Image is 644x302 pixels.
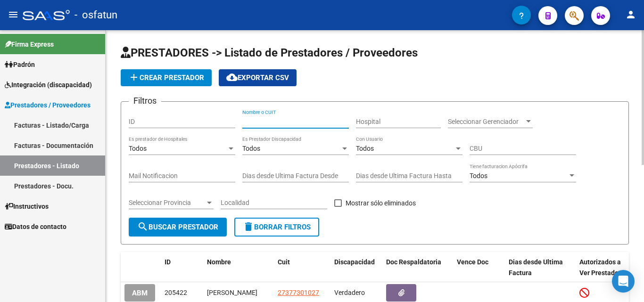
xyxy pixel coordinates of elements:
span: Prestadores / Proveedores [5,100,91,110]
mat-icon: person [625,9,636,20]
span: Mostrar sólo eliminados [346,197,416,209]
mat-icon: menu [8,9,19,20]
datatable-header-cell: Doc Respaldatoria [382,252,453,283]
mat-icon: add [128,72,140,83]
span: Cuit [278,258,290,266]
span: ABM [132,289,148,297]
span: Seleccionar Provincia [129,199,205,207]
datatable-header-cell: Dias desde Ultima Factura [505,252,576,283]
span: Instructivos [5,201,49,212]
span: Doc Respaldatoria [386,258,441,266]
span: PRESTADORES -> Listado de Prestadores / Proveedores [121,46,418,59]
span: Autorizados a Ver Prestador [579,258,621,277]
span: Verdadero [334,289,365,296]
span: Padrón [5,59,35,70]
span: Discapacidad [334,258,375,266]
span: Integración (discapacidad) [5,80,92,90]
span: Vence Doc [457,258,488,266]
button: ABM [124,284,155,302]
button: Buscar Prestador [129,218,227,237]
datatable-header-cell: ID [161,252,203,283]
span: Borrar Filtros [243,223,311,231]
datatable-header-cell: Discapacidad [330,252,382,283]
datatable-header-cell: Cuit [274,252,330,283]
span: Buscar Prestador [137,223,218,231]
span: Nombre [207,258,231,266]
div: Open Intercom Messenger [612,270,635,293]
datatable-header-cell: Autorizados a Ver Prestador [576,252,627,283]
span: - osfatun [74,5,117,25]
span: Seleccionar Gerenciador [448,118,524,126]
button: Crear Prestador [121,69,212,86]
h3: Filtros [129,94,161,107]
div: [PERSON_NAME] [207,287,270,298]
span: Todos [129,145,147,152]
span: Crear Prestador [128,73,204,82]
span: Exportar CSV [226,73,289,82]
span: Todos [356,145,374,152]
span: Todos [470,172,487,180]
mat-icon: search [137,221,149,232]
span: Todos [242,145,260,152]
span: Firma Express [5,39,54,49]
datatable-header-cell: Vence Doc [453,252,505,283]
span: ID [165,258,171,266]
span: Dias desde Ultima Factura [509,258,563,277]
button: Borrar Filtros [234,218,319,237]
span: Datos de contacto [5,221,66,232]
mat-icon: cloud_download [226,72,238,83]
span: 27377301027 [278,289,319,296]
mat-icon: delete [243,221,254,232]
datatable-header-cell: Nombre [203,252,274,283]
span: 205422 [165,289,187,296]
button: Exportar CSV [219,69,297,86]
